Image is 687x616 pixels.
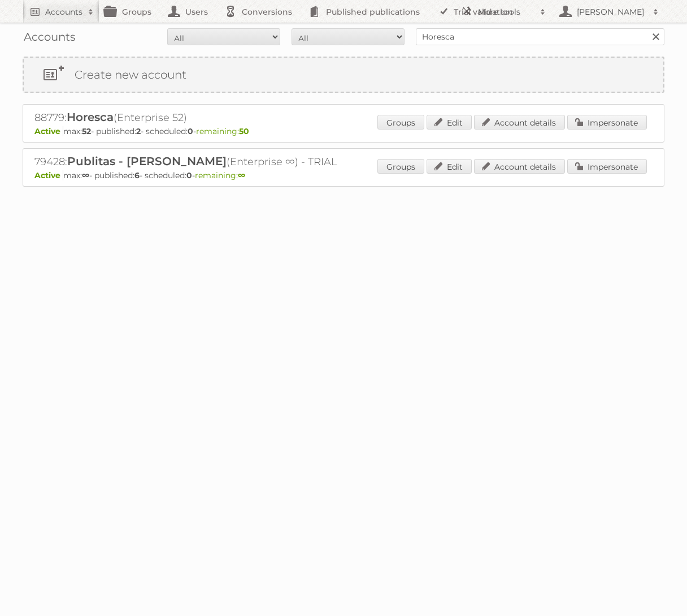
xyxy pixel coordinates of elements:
[427,159,472,174] a: Edit
[136,126,141,136] strong: 2
[567,159,647,174] a: Impersonate
[82,170,89,180] strong: ∞
[34,170,653,180] p: max: - published: - scheduled: -
[45,6,82,18] h2: Accounts
[574,6,647,18] h2: [PERSON_NAME]
[34,170,63,180] span: Active
[195,170,245,180] span: remaining:
[186,170,192,180] strong: 0
[377,159,424,174] a: Groups
[67,154,227,168] span: Publitas - [PERSON_NAME]
[567,115,647,130] a: Impersonate
[34,126,63,136] span: Active
[474,159,565,174] a: Account details
[238,170,245,180] strong: ∞
[478,6,534,18] h2: More tools
[34,154,430,169] h2: 79428: (Enterprise ∞) - TRIAL
[188,126,193,136] strong: 0
[134,170,140,180] strong: 6
[34,110,430,125] h2: 88779: (Enterprise 52)
[377,115,424,130] a: Groups
[239,126,249,136] strong: 50
[24,58,663,92] a: Create new account
[82,126,91,136] strong: 52
[34,126,653,136] p: max: - published: - scheduled: -
[196,126,249,136] span: remaining:
[474,115,565,130] a: Account details
[427,115,472,130] a: Edit
[67,110,114,124] span: Horesca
